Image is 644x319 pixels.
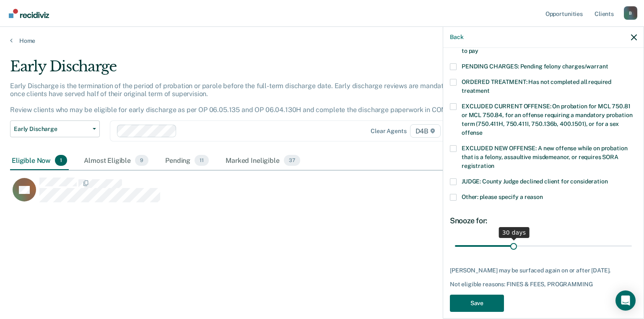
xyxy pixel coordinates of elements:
[164,152,210,170] div: Pending
[615,290,636,311] div: Open Intercom Messenger
[450,267,637,274] div: [PERSON_NAME] may be surfaced again on or after [DATE].
[462,63,608,70] span: PENDING CHARGES: Pending felony charges/warrant
[450,295,504,312] button: Save
[624,6,637,20] div: B
[82,152,150,170] div: Almost Eligible
[55,155,67,166] span: 1
[284,155,300,166] span: 37
[450,281,637,288] div: Not eligible reasons: FINES & FEES, PROGRAMMING
[135,155,148,166] span: 9
[224,152,301,170] div: Marked Ineligible
[462,178,608,185] span: JUDGE: County Judge declined client for consideration
[10,37,634,44] a: Home
[10,82,492,114] p: Early Discharge is the termination of the period of probation or parole before the full-term disc...
[195,155,209,166] span: 11
[10,152,69,170] div: Eligible Now
[462,145,627,169] span: EXCLUDED NEW OFFENSE: A new offense while on probation that is a felony, assaultive misdemeanor, ...
[499,227,530,238] div: 30 days
[14,126,89,133] span: Early Discharge
[10,58,493,82] div: Early Discharge
[462,193,543,200] span: Other: please specify a reason
[462,103,632,136] span: EXCLUDED CURRENT OFFENSE: On probation for MCL 750.81 or MCL 750.84, for an offense requiring a m...
[371,128,406,135] div: Clear agents
[10,177,556,211] div: CaseloadOpportunityCell-0830403
[450,216,637,225] div: Snooze for:
[410,124,441,138] span: D4B
[462,78,611,94] span: ORDERED TREATMENT: Has not completed all required treatment
[450,34,463,41] button: Back
[624,6,637,20] button: Profile dropdown button
[9,9,49,18] img: Recidiviz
